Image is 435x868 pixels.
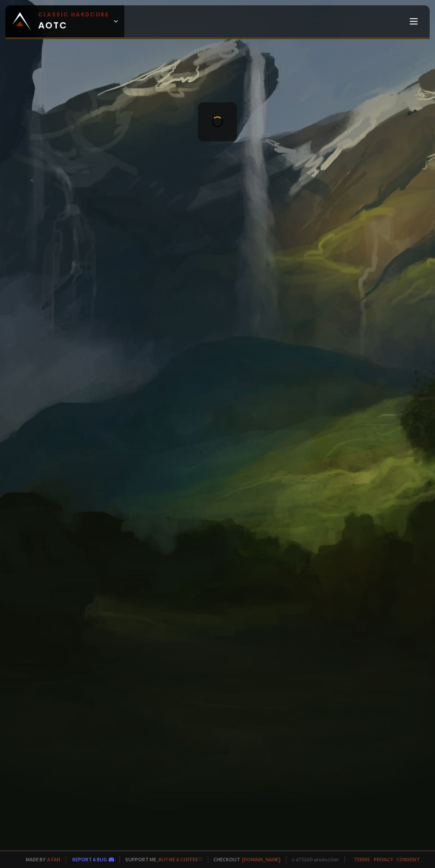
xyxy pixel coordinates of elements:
[38,11,109,19] small: Classic Hardcore
[396,856,420,863] a: Consent
[242,856,281,863] a: [DOMAIN_NAME]
[354,856,370,863] a: Terms
[158,856,202,863] a: Buy me a coffee
[38,11,109,32] span: AOTC
[5,5,124,37] a: Classic HardcoreAOTC
[47,856,60,863] a: a fan
[72,856,107,863] a: Report a bug
[20,856,60,863] span: Made by
[374,856,393,863] a: Privacy
[286,856,339,863] span: v. d752d5 - production
[208,856,281,863] span: Checkout
[119,856,202,863] span: Support me,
